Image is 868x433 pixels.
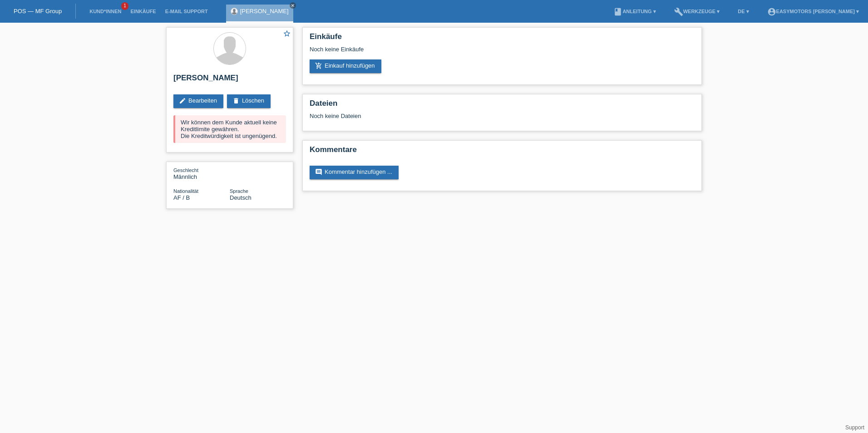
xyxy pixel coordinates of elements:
i: edit [179,97,186,104]
i: add_shopping_cart [315,62,322,69]
i: account_circle [767,7,776,16]
span: Afghanistan / B / 12.11.2015 [173,194,190,201]
span: Deutsch [230,194,252,201]
a: DE ▾ [733,9,753,14]
i: close [291,3,295,8]
span: Geschlecht [173,167,198,173]
h2: Dateien [310,99,695,113]
a: editBearbeiten [173,94,223,108]
a: buildWerkzeuge ▾ [670,9,725,14]
i: book [613,7,622,16]
div: Männlich [173,167,230,180]
h2: Einkäufe [310,32,695,46]
span: Sprache [230,188,248,194]
a: close [290,2,296,9]
span: Nationalität [173,188,198,194]
a: account_circleEasymotors [PERSON_NAME] ▾ [763,9,863,14]
a: E-Mail Support [161,9,212,14]
i: comment [315,168,322,176]
div: Wir können dem Kunde aktuell keine Kreditlimite gewähren. Die Kreditwürdigkeit ist ungenügend. [173,115,286,143]
a: deleteLöschen [227,94,271,108]
a: Support [845,424,864,431]
h2: Kommentare [310,145,695,159]
i: delete [232,97,240,104]
a: Einkäufe [126,9,160,14]
a: [PERSON_NAME] [240,8,289,15]
a: bookAnleitung ▾ [609,9,660,14]
a: add_shopping_cartEinkauf hinzufügen [310,59,381,73]
a: star_border [283,30,291,39]
a: commentKommentar hinzufügen ... [310,166,399,179]
div: Noch keine Dateien [310,113,587,119]
h2: [PERSON_NAME] [173,74,286,87]
a: POS — MF Group [14,8,62,15]
i: build [674,7,683,16]
div: Noch keine Einkäufe [310,46,695,59]
span: 1 [121,2,128,10]
a: Kund*innen [85,9,126,14]
i: star_border [283,30,291,38]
